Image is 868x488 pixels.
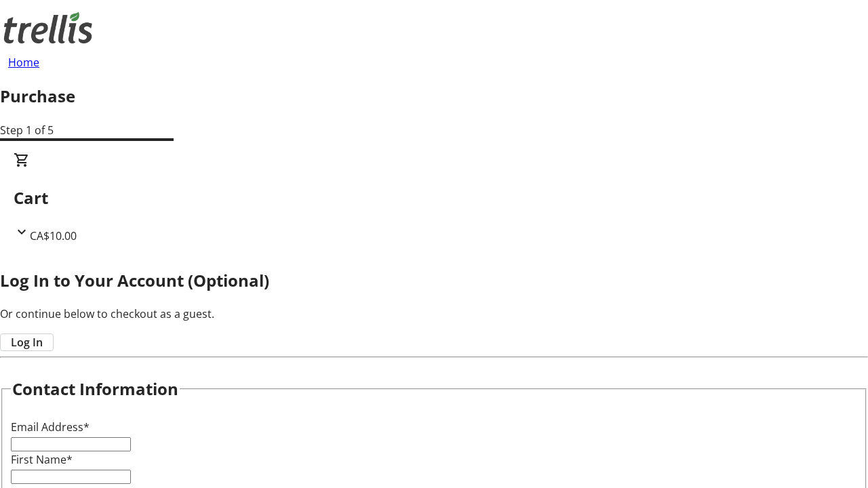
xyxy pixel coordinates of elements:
[11,334,43,350] span: Log In
[14,186,854,210] h2: Cart
[12,377,178,401] h2: Contact Information
[30,228,77,243] span: CA$10.00
[11,452,73,467] label: First Name*
[14,152,854,244] div: CartCA$10.00
[11,420,90,434] label: Email Address*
